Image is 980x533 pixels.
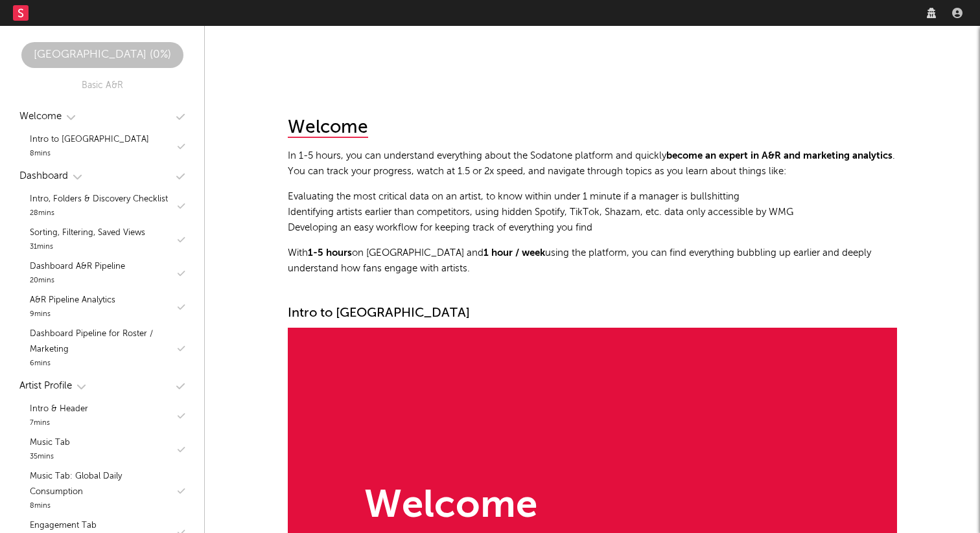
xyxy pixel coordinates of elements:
[30,207,168,220] div: 28 mins
[30,132,149,148] div: Intro to [GEOGRAPHIC_DATA]
[30,417,88,430] div: 7 mins
[30,225,145,241] div: Sorting, Filtering, Saved Views
[288,148,897,179] p: In 1-5 hours, you can understand everything about the Sodatone platform and quickly . You can tra...
[30,402,88,417] div: Intro & Header
[30,293,115,308] div: A&R Pipeline Analytics
[30,275,125,288] div: 20 mins
[364,487,688,526] div: Welcome
[30,435,70,451] div: Music Tab
[484,248,545,258] strong: 1 hour / week
[30,259,125,275] div: Dashboard A&R Pipeline
[288,189,897,205] li: Evaluating the most critical data on an artist, to know within under 1 minute if a manager is bul...
[30,500,174,513] div: 8 mins
[19,168,68,184] div: Dashboard
[30,357,174,370] div: 6 mins
[30,308,115,321] div: 9 mins
[30,469,174,500] div: Music Tab: Global Daily Consumption
[19,378,72,394] div: Artist Profile
[308,248,352,258] strong: 1-5 hours
[30,192,168,207] div: Intro, Folders & Discovery Checklist
[30,148,149,161] div: 8 mins
[288,205,897,220] li: Identifying artists earlier than competitors, using hidden Spotify, TikTok, Shazam, etc. data onl...
[30,326,174,357] div: Dashboard Pipeline for Roster / Marketing
[288,119,368,138] div: Welcome
[82,78,123,93] div: Basic A&R
[21,47,183,63] div: [GEOGRAPHIC_DATA] ( 0 %)
[30,241,145,254] div: 31 mins
[30,451,70,464] div: 35 mins
[288,306,897,321] div: Intro to [GEOGRAPHIC_DATA]
[19,109,62,124] div: Welcome
[288,220,897,236] li: Developing an easy workflow for keeping track of everything you find
[666,151,892,161] strong: become an expert in A&R and marketing analytics
[288,245,897,277] p: With on [GEOGRAPHIC_DATA] and using the platform, you can find everything bubbling up earlier and...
